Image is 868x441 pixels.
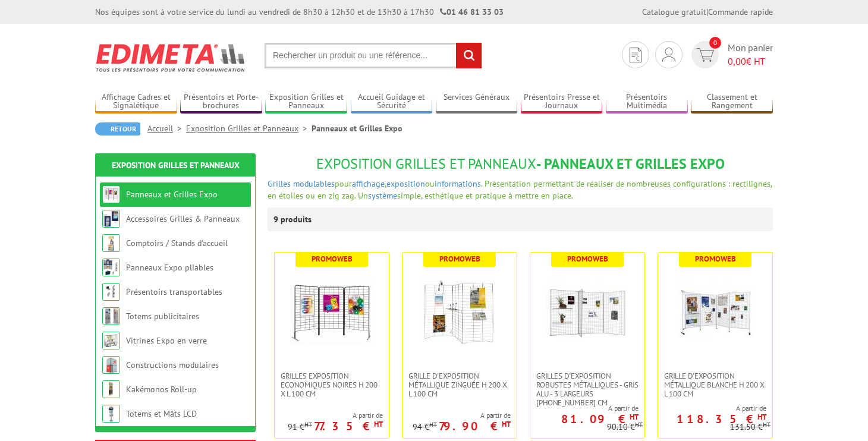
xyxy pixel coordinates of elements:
[102,185,120,203] img: Panneaux et Grilles Expo
[607,423,643,431] p: 90.10 €
[635,420,643,429] sup: HT
[368,190,397,201] a: système
[728,55,746,67] span: 0,00
[439,423,511,430] p: 79.90 €
[351,92,433,112] a: Accueil Guidage et Sécurité
[630,48,641,62] img: devis rapide
[268,156,773,172] h1: - Panneaux et Grilles Expo
[658,404,766,413] span: A partir de
[312,122,402,134] li: Panneaux et Grilles Expo
[275,371,389,398] a: Grilles Exposition Economiques Noires H 200 x L 100 cm
[126,213,240,224] a: Accessoires Grilles & Panneaux
[730,423,770,431] p: 131.50 €
[126,408,197,419] a: Totems et Mâts LCD
[312,254,353,264] b: Promoweb
[456,43,482,68] input: rechercher
[402,371,517,398] a: Grille d'exposition métallique Zinguée H 200 x L 100 cm
[708,7,773,17] a: Commande rapide
[521,92,603,112] a: Présentoirs Presse et Journaux
[102,307,120,325] img: Totems publicitaires
[530,404,639,413] span: A partir de
[408,371,511,398] span: Grille d'exposition métallique Zinguée H 200 x L 100 cm
[606,92,688,112] a: Présentoirs Multimédia
[95,6,504,18] div: Nos équipes sont à votre service du lundi au vendredi de 8h30 à 12h30 et de 13h30 à 17h30
[126,262,213,273] a: Panneaux Expo pliables
[112,160,240,171] a: Exposition Grilles et Panneaux
[102,210,120,228] img: Accessoires Grilles & Panneaux
[126,384,197,395] a: Kakémonos Roll-up
[314,423,383,430] p: 77.35 €
[95,92,177,112] a: Affichage Cadres et Signalétique
[288,411,383,420] span: A partir de
[126,311,199,322] a: Totems publicitaires
[691,92,773,112] a: Classement et Rangement
[561,415,639,423] p: 81.09 €
[281,371,383,398] span: Grilles Exposition Economiques Noires H 200 x L 100 cm
[642,7,706,17] a: Catalogue gratuit
[374,419,383,429] sup: HT
[728,55,773,68] span: € HT
[102,356,120,374] img: Constructions modulaires
[763,420,770,429] sup: HT
[502,419,511,429] sup: HT
[290,270,373,354] img: Grilles Exposition Economiques Noires H 200 x L 100 cm
[439,254,480,264] b: Promoweb
[662,48,675,62] img: devis rapide
[413,411,511,420] span: A partir de
[273,207,318,231] p: 9 produits
[709,37,721,49] span: 0
[429,420,437,429] sup: HT
[418,270,501,354] img: Grille d'exposition métallique Zinguée H 200 x L 100 cm
[126,286,222,297] a: Présentoirs transportables
[436,92,518,112] a: Services Généraux
[265,43,482,68] input: Rechercher un produit ou une référence...
[102,380,120,398] img: Kakémonos Roll-up
[95,36,247,80] img: Edimeta
[147,123,186,134] a: Accueil
[265,92,347,112] a: Exposition Grilles et Panneaux
[316,155,536,173] span: Exposition Grilles et Panneaux
[728,41,773,68] span: Mon panier
[440,7,504,17] strong: 01 46 81 33 03
[658,371,772,398] a: Grille d'exposition métallique blanche H 200 x L 100 cm
[695,254,736,264] b: Promoweb
[386,178,425,189] a: exposition
[630,412,639,422] sup: HT
[697,48,714,62] img: devis rapide
[102,332,120,349] img: Vitrines Expo en verre
[180,92,262,112] a: Présentoirs et Porte-brochures
[95,122,140,136] a: Retour
[102,234,120,252] img: Comptoirs / Stands d'accueil
[304,420,312,429] sup: HT
[546,270,629,354] img: Grilles d'exposition robustes métalliques - gris alu - 3 largeurs 70-100-120 cm
[536,371,639,407] span: Grilles d'exposition robustes métalliques - gris alu - 3 largeurs [PHONE_NUMBER] cm
[293,178,335,189] a: modulables
[268,178,291,189] a: Grilles
[664,371,766,398] span: Grille d'exposition métallique blanche H 200 x L 100 cm
[757,412,766,422] sup: HT
[126,360,219,370] a: Constructions modulaires
[567,254,608,264] b: Promoweb
[102,283,120,301] img: Présentoirs transportables
[288,423,312,431] p: 91 €
[126,238,228,248] a: Comptoirs / Stands d'accueil
[674,270,757,354] img: Grille d'exposition métallique blanche H 200 x L 100 cm
[688,41,773,68] a: devis rapide 0 Mon panier 0,00€ HT
[530,371,644,407] a: Grilles d'exposition robustes métalliques - gris alu - 3 largeurs [PHONE_NUMBER] cm
[102,405,120,423] img: Totems et Mâts LCD
[642,6,773,18] div: |
[186,123,312,134] a: Exposition Grilles et Panneaux
[413,423,437,431] p: 94 €
[435,178,481,189] a: informations
[268,178,772,201] span: pour , ou . Présentation permettant de réaliser de nombreuses configurations : rectilignes, en ét...
[126,335,207,346] a: Vitrines Expo en verre
[126,189,218,200] a: Panneaux et Grilles Expo
[677,415,766,423] p: 118.35 €
[352,178,385,189] a: affichage
[102,259,120,276] img: Panneaux Expo pliables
